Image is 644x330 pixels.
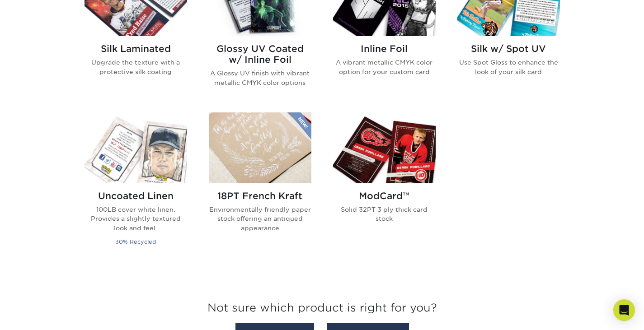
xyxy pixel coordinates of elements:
[85,112,187,183] img: Uncoated Linen Trading Cards
[85,112,187,258] a: Uncoated Linen Trading Cards Uncoated Linen 100LB cover white linen. Provides a slightly textured...
[333,43,436,54] h2: Inline Foil
[613,299,635,321] div: Open Intercom Messenger
[85,205,187,232] p: 100LB cover white linen. Provides a slightly textured look and feel.
[289,112,311,139] img: New Product
[85,58,187,76] p: Upgrade the texture with a protective silk coating
[85,43,187,54] h2: Silk Laminated
[85,191,187,201] h2: Uncoated Linen
[209,43,311,65] h2: Glossy UV Coated w/ Inline Foil
[209,69,311,87] p: A Glossy UV finish with vibrant metallic CMYK color options
[333,112,436,258] a: ModCard™ Trading Cards ModCard™ Solid 32PT 3 ply thick card stock
[333,205,436,223] p: Solid 32PT 3 ply thick card stock
[209,205,311,232] p: Environmentally friendly paper stock offering an antiqued appearance
[333,58,436,76] p: A vibrant metallic CMYK color option for your custom card
[457,43,560,54] h2: Silk w/ Spot UV
[80,294,564,325] h3: Not sure which product is right for you?
[209,191,311,201] h2: 18PT French Kraft
[209,112,311,183] img: 18PT French Kraft Trading Cards
[115,238,156,245] small: 30% Recycled
[209,112,311,258] a: 18PT French Kraft Trading Cards 18PT French Kraft Environmentally friendly paper stock offering a...
[333,112,436,183] img: ModCard™ Trading Cards
[457,58,560,76] p: Use Spot Gloss to enhance the look of your silk card
[333,191,436,201] h2: ModCard™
